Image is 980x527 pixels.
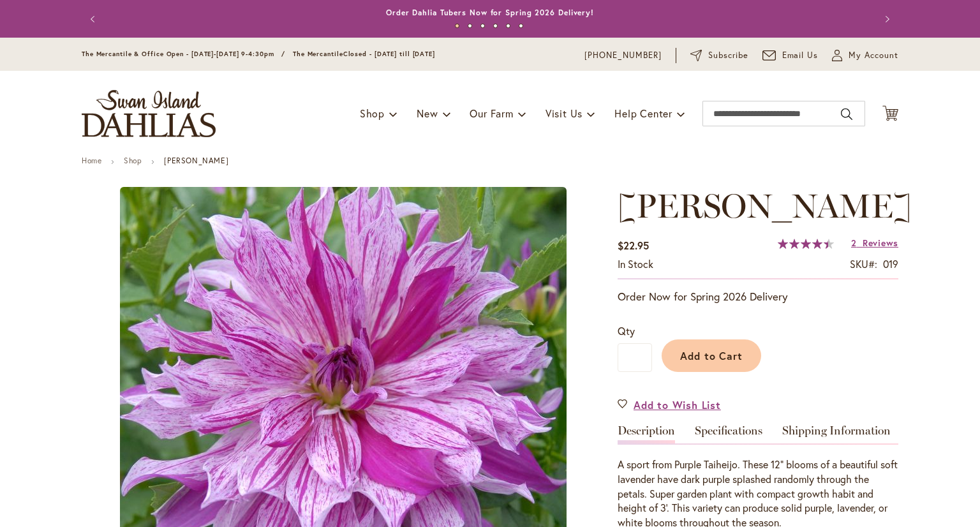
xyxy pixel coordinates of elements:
button: 3 of 6 [480,24,485,28]
button: Add to Cart [662,339,761,372]
span: In stock [618,257,653,271]
p: Order Now for Spring 2026 Delivery [618,289,898,304]
span: [PERSON_NAME] [618,186,912,226]
span: Subscribe [708,49,748,62]
div: Availability [618,257,653,272]
span: The Mercantile & Office Open - [DATE]-[DATE] 9-4:30pm / The Mercantile [82,50,343,58]
button: 2 of 6 [468,24,472,28]
div: 90% [778,239,834,249]
a: Description [618,425,675,443]
span: My Account [849,49,898,62]
a: 2 Reviews [851,237,898,249]
span: $22.95 [618,239,649,252]
a: Email Us [762,49,819,62]
span: 2 [851,237,857,249]
span: Qty [618,324,635,338]
button: Next [873,6,898,32]
button: 5 of 6 [506,24,510,28]
button: 6 of 6 [519,24,523,28]
a: Specifications [695,425,762,443]
span: Help Center [614,107,672,120]
span: Reviews [863,237,898,249]
button: Previous [82,6,107,32]
a: Home [82,156,101,165]
strong: [PERSON_NAME] [164,156,228,165]
span: Visit Us [546,107,583,120]
span: Our Farm [470,107,513,120]
span: Shop [360,107,385,120]
button: My Account [832,49,898,62]
a: store logo [82,90,216,137]
span: Email Us [782,49,819,62]
a: Add to Wish List [618,397,721,412]
span: Closed - [DATE] till [DATE] [343,50,435,58]
span: Add to Cart [680,349,743,362]
a: Order Dahlia Tubers Now for Spring 2026 Delivery! [386,8,594,17]
a: Shipping Information [782,425,891,443]
a: Shop [124,156,142,165]
a: Subscribe [690,49,748,62]
button: 4 of 6 [493,24,498,28]
div: 019 [883,257,898,272]
button: 1 of 6 [455,24,459,28]
span: New [417,107,438,120]
strong: SKU [850,257,877,271]
span: Add to Wish List [634,397,721,412]
a: [PHONE_NUMBER] [584,49,662,62]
